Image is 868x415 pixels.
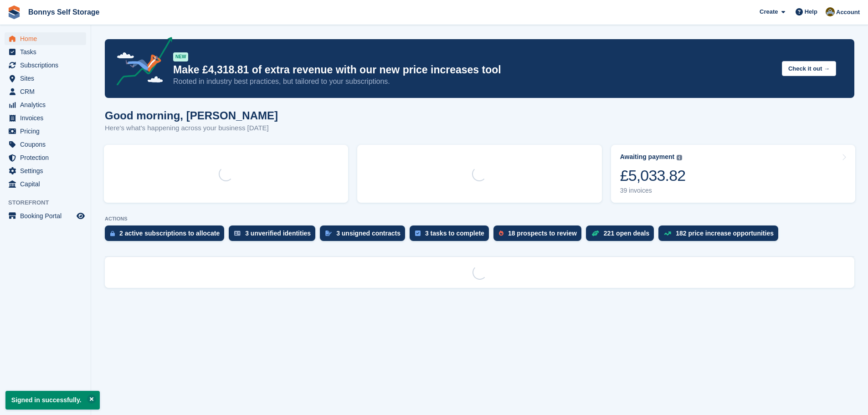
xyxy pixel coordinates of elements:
[105,216,854,222] p: ACTIONS
[20,210,75,222] span: Booking Portal
[5,125,86,138] a: menu
[109,37,173,89] img: price-adjustments-announcement-icon-8257ccfd72463d97f412b2fc003d46551f7dbcb40ab6d574587a9cd5c0d94...
[826,7,835,16] img: James Bonny
[508,230,577,237] div: 18 prospects to review
[336,230,401,237] div: 3 unsigned contracts
[5,32,86,45] a: menu
[620,153,675,161] div: Awaiting payment
[499,231,503,236] img: prospect-51fa495bee0391a8d652442698ab0144808aea92771e9ea1ae160a38d050c398.svg
[105,109,278,122] h1: Good morning, [PERSON_NAME]
[676,230,774,237] div: 182 price increase opportunities
[415,231,421,236] img: task-75834270c22a3079a89374b754ae025e5fb1db73e45f91037f5363f120a921f8.svg
[20,138,75,151] span: Coupons
[20,112,75,124] span: Invoices
[20,85,75,98] span: CRM
[5,85,86,98] a: menu
[5,164,86,177] a: menu
[5,391,100,410] p: Signed in successfully.
[20,164,75,177] span: Settings
[5,72,86,85] a: menu
[5,59,86,72] a: menu
[591,230,599,236] img: deal-1b604bf984904fb50ccaf53a9ad4b4a5d6e5aea283cecdc64d6e3604feb123c2.svg
[8,198,91,207] span: Storefront
[760,7,778,16] span: Create
[604,230,649,237] div: 221 open deals
[425,230,484,237] div: 3 tasks to complete
[20,72,75,85] span: Sites
[234,231,241,236] img: verify_identity-adf6edd0f0f0b5bbfe63781bf79b02c33cf7c696d77639b501bdc392416b5a36.svg
[5,151,86,164] a: menu
[105,225,229,246] a: 2 active subscriptions to allocate
[320,225,410,246] a: 3 unsigned contracts
[173,77,775,87] p: Rooted in industry best practices, but tailored to your subscriptions.
[782,61,836,76] button: Check it out →
[325,231,332,236] img: contract_signature_icon-13c848040528278c33f63329250d36e43548de30e8caae1d1a13099fd9432cc5.svg
[836,8,860,17] span: Account
[20,46,75,58] span: Tasks
[105,123,278,133] p: Here's what's happening across your business [DATE]
[229,225,320,246] a: 3 unverified identities
[5,210,86,222] a: menu
[119,230,220,237] div: 2 active subscriptions to allocate
[110,231,115,236] img: active_subscription_to_allocate_icon-d502201f5373d7db506a760aba3b589e785aa758c864c3986d89f69b8ff3...
[677,155,682,160] img: icon-info-grey-7440780725fd019a000dd9b08b2336e03edf1995a4989e88bcd33f0948082b44.svg
[586,225,658,246] a: 221 open deals
[5,98,86,111] a: menu
[20,32,75,45] span: Home
[20,98,75,111] span: Analytics
[20,59,75,72] span: Subscriptions
[75,210,86,221] a: Preview store
[620,166,686,185] div: £5,033.82
[173,63,775,77] p: Make £4,318.81 of extra revenue with our new price increases tool
[245,230,311,237] div: 3 unverified identities
[25,5,103,20] a: Bonnys Self Storage
[20,151,75,164] span: Protection
[20,178,75,190] span: Capital
[805,7,817,16] span: Help
[664,231,671,236] img: price_increase_opportunities-93ffe204e8149a01c8c9dc8f82e8f89637d9d84a8eef4429ea346261dce0b2c0.svg
[5,178,86,190] a: menu
[620,187,686,195] div: 39 invoices
[493,225,586,246] a: 18 prospects to review
[611,145,855,203] a: Awaiting payment £5,033.82 39 invoices
[5,46,86,58] a: menu
[410,225,493,246] a: 3 tasks to complete
[7,5,21,19] img: stora-icon-8386f47178a22dfd0bd8f6a31ec36ba5ce8667c1dd55bd0f319d3a0aa187defe.svg
[173,52,188,61] div: NEW
[658,225,783,246] a: 182 price increase opportunities
[5,138,86,151] a: menu
[20,125,75,138] span: Pricing
[5,112,86,124] a: menu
